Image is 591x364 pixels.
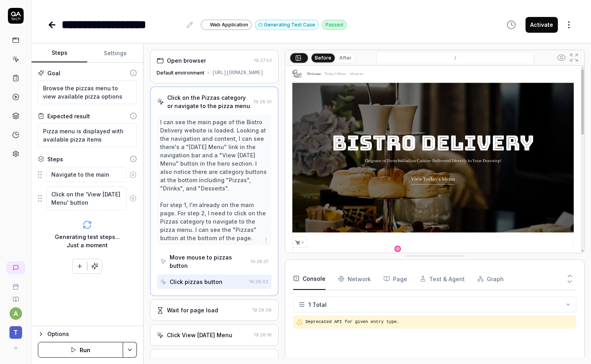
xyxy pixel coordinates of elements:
time: 19:28:08 [252,307,272,313]
button: Page [383,268,407,290]
span: T [9,326,22,339]
time: 19:28:16 [254,332,272,338]
button: Show all interative elements [555,51,568,64]
button: Options [38,329,137,339]
time: 19:28:27 [254,357,272,362]
time: 19:28:01 [254,99,271,105]
div: Click on the Pizzas category or navigate to the pizza menu [167,93,251,110]
div: I can see the main page of the Bistro Delivery website is loaded. Looking at the navigation and c... [160,118,268,242]
button: Console [293,268,325,290]
div: Passed [322,20,347,30]
time: 19:28:01 [251,259,268,264]
span: Web Application [210,21,248,28]
button: Generating Test Case [255,20,319,30]
button: Open in full screen [568,51,580,64]
div: Suggestions [38,166,137,183]
div: Move mouse to pizzas button [170,253,247,270]
button: Remove step [127,190,140,206]
div: [URL][DOMAIN_NAME] [212,69,264,77]
a: Book a call with us [3,277,28,290]
div: Click View [DATE] Menu [167,331,232,339]
button: Move mouse to pizzas button19:28:01 [157,250,271,273]
button: Network [338,268,371,290]
button: Test & Agent [420,268,465,290]
button: a [9,307,22,320]
button: Steps [32,44,87,63]
button: T [3,320,28,340]
div: Check for more pizzas [167,356,229,364]
div: Options [47,329,137,339]
a: Documentation [3,290,28,302]
button: After [336,54,355,62]
button: Graph [477,268,504,290]
div: Suggestions [38,186,137,211]
div: Default environment [157,69,204,77]
div: Wait for page load [167,306,218,314]
div: Click pizzas button [170,278,223,286]
a: New conversation [6,261,25,274]
time: 19:27:53 [254,58,272,63]
div: Expected result [47,112,90,120]
button: Click pizzas button19:28:02 [157,274,271,289]
div: Steps [47,155,63,163]
button: Run [38,342,123,358]
button: View version history [502,17,521,33]
div: Goal [47,69,60,77]
div: Open browser [167,56,206,65]
button: Activate [526,17,558,33]
button: Before [311,53,335,62]
time: 19:28:02 [249,279,268,284]
pre: Deprecated API for given entry type. [306,319,573,325]
div: Generating test steps... Just a moment [55,233,120,249]
img: Screenshot [285,66,584,253]
button: Remove step [127,167,140,183]
button: Settings [87,44,143,63]
a: Web Application [201,19,252,30]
